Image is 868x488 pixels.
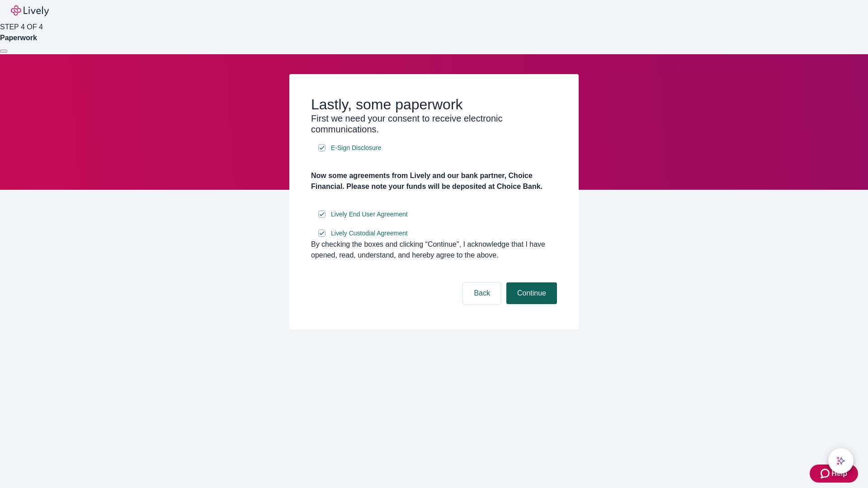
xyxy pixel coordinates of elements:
[506,282,557,304] button: Continue
[311,96,557,113] h2: Lastly, some paperwork
[311,170,557,192] h4: Now some agreements from Lively and our bank partner, Choice Financial. Please note your funds wi...
[331,229,408,238] span: Lively Custodial Agreement
[329,228,410,239] a: e-sign disclosure document
[329,142,383,154] a: e-sign disclosure document
[311,239,557,261] div: By checking the boxes and clicking “Continue", I acknowledge that I have opened, read, understand...
[463,282,501,304] button: Back
[329,209,410,220] a: e-sign disclosure document
[810,465,858,483] button: Zendesk support iconHelp
[311,113,557,135] h3: First we need your consent to receive electronic communications.
[821,468,831,479] svg: Zendesk support icon
[331,143,381,153] span: E-Sign Disclosure
[11,5,49,16] img: Lively
[828,448,854,474] button: chat
[331,210,408,219] span: Lively End User Agreement
[836,456,845,465] svg: Lively AI Assistant
[831,468,847,479] span: Help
